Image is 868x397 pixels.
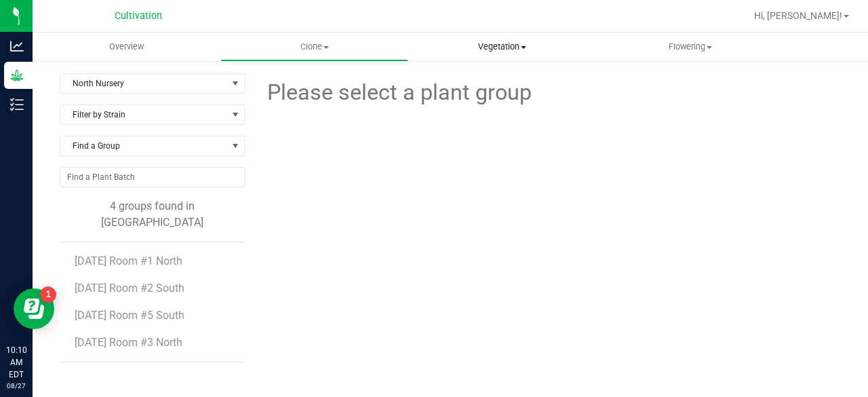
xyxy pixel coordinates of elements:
[265,76,532,109] span: Please select a plant group
[221,41,408,53] span: Clone
[60,105,227,124] span: Filter by Strain
[14,288,54,329] iframe: Resource center
[10,69,24,82] inline-svg: Grow
[10,39,24,53] inline-svg: Analytics
[754,10,842,21] span: Hi, [PERSON_NAME]!
[60,136,227,155] span: Find a Group
[6,381,26,391] p: 08/27
[597,33,785,61] a: Flowering
[91,41,162,53] span: Overview
[6,344,26,381] p: 10:10 AM EDT
[75,282,184,295] span: [DATE] Room #2 South
[227,74,244,93] span: select
[75,336,182,349] span: [DATE] Room #3 North
[597,41,784,53] span: Flowering
[220,33,408,61] a: Clone
[10,98,24,111] inline-svg: Inventory
[408,33,596,61] a: Vegetation
[115,10,162,22] span: Cultivation
[33,33,220,61] a: Overview
[75,254,182,267] span: [DATE] Room #1 North
[60,74,227,93] span: North Nursery
[75,309,184,322] span: [DATE] Room #5 South
[60,198,245,231] div: 4 groups found in [GEOGRAPHIC_DATA]
[40,286,56,303] iframe: Resource center unread badge
[60,168,244,187] input: NO DATA FOUND
[409,41,595,53] span: Vegetation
